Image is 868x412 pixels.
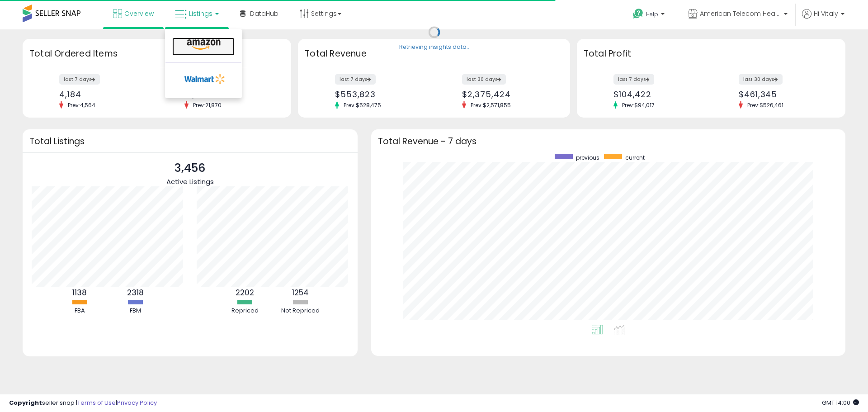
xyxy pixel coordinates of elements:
[59,90,150,99] div: 4,184
[576,154,599,161] span: previous
[584,47,839,60] h3: Total Profit
[613,90,704,99] div: $104,422
[274,307,328,315] div: Not Repriced
[626,1,674,29] a: Help
[814,9,838,18] span: Hi Vitaly
[77,398,116,407] a: Terms of Use
[52,307,107,315] div: FBA
[124,9,154,18] span: Overview
[339,101,386,109] span: Prev: $528,475
[739,90,830,99] div: $461,345
[189,101,226,109] span: Prev: 21,870
[462,90,554,99] div: $2,375,424
[9,398,42,407] strong: Copyright
[117,398,157,407] a: Privacy Policy
[59,74,100,85] label: last 7 days
[108,307,162,315] div: FBM
[335,90,427,99] div: $553,823
[127,287,144,298] b: 2318
[63,101,100,109] span: Prev: 4,564
[625,154,645,161] span: current
[335,74,376,85] label: last 7 days
[462,74,506,85] label: last 30 days
[29,138,351,145] h3: Total Listings
[29,47,284,60] h3: Total Ordered Items
[739,74,783,85] label: last 30 days
[700,9,781,18] span: American Telecom Headquarters
[466,101,515,109] span: Prev: $2,571,855
[72,287,87,298] b: 1138
[802,9,844,29] a: Hi Vitaly
[218,307,272,315] div: Repriced
[250,9,278,18] span: DataHub
[184,90,275,99] div: 19,685
[646,10,658,18] span: Help
[9,399,157,407] div: seller snap | |
[236,287,254,298] b: 2202
[618,101,659,109] span: Prev: $94,017
[743,101,788,109] span: Prev: $526,461
[166,177,214,186] span: Active Listings
[378,138,839,145] h3: Total Revenue - 7 days
[822,398,859,407] span: 2025-09-17 14:00 GMT
[632,8,644,19] i: Get Help
[166,160,214,177] p: 3,456
[292,287,309,298] b: 1254
[613,74,654,85] label: last 7 days
[399,43,469,52] div: Retrieving insights data..
[305,47,563,60] h3: Total Revenue
[189,9,212,18] span: Listings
